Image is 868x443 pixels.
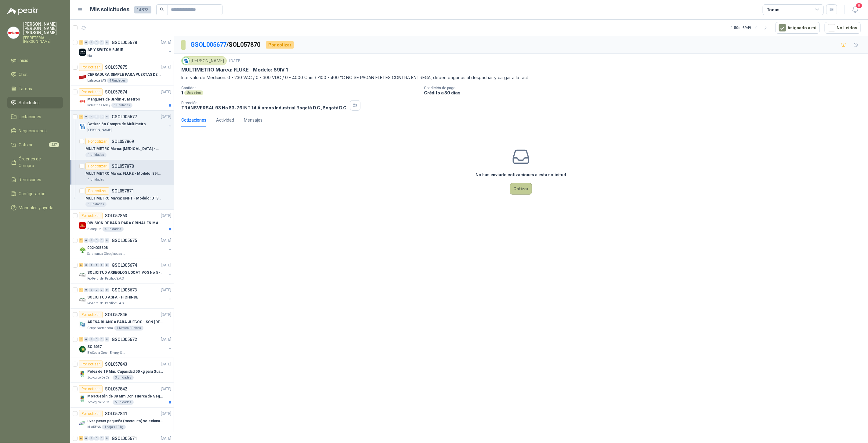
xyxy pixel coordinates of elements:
div: 0 [94,115,99,119]
div: Unidades [184,90,203,95]
p: Zoologico De Cali [87,400,111,405]
p: SOL057843 [105,362,127,366]
a: Negociaciones [7,125,63,137]
span: Chat [19,71,28,78]
div: 0 [89,115,94,119]
p: SOL057870 [112,164,134,168]
button: Cotizar [510,183,532,195]
a: 2 0 0 0 0 0 GSOL005672[DATE] Company LogoSC 6057BioCosta Green Energy S.A.S [79,336,172,355]
button: 8 [850,4,861,15]
p: 002-005308 [87,245,108,251]
img: Company Logo [79,247,86,254]
div: 4 Unidades [107,78,128,83]
div: 0 [99,115,104,119]
p: [DATE] [161,89,171,95]
div: 0 [105,436,109,441]
p: GSOL005671 [112,436,137,441]
p: Lafayette SAS [87,78,106,83]
p: SOL057846 [105,313,127,317]
p: Industrias Tomy [87,103,110,108]
div: 5 Unidades [113,400,134,405]
div: Todas [767,6,779,13]
div: 1 Unidades [85,202,107,207]
span: Inicio [19,57,29,64]
div: [PERSON_NAME] [181,56,227,65]
img: Company Logo [79,271,86,279]
p: SC 6057 [87,344,102,350]
p: TRANSVERSAL 93 No 63-76 INT 14 Álamos Industrial Bogotá D.C. , Bogotá D.C. [181,105,348,110]
div: Por cotizar [85,187,109,195]
span: Solicitudes [19,99,40,106]
div: 0 [99,337,104,342]
a: 3 0 0 0 0 0 GSOL005677[DATE] Company LogoCotización Compra de Multímetro[PERSON_NAME] [79,113,172,133]
p: FERRETERIA [PERSON_NAME] [23,36,63,43]
span: Tareas [19,85,32,92]
div: 0 [105,115,109,119]
div: 0 [94,238,99,243]
div: 0 [89,263,94,267]
p: Polea de 19 Mm. Capacidad 50 kg para Guaya. Cable O [GEOGRAPHIC_DATA] [87,369,163,375]
p: [DATE] [229,58,241,64]
a: Por cotizarSOL057863[DATE] Company LogoDIVISION DE BAÑO PARA ORINAL EN MADERA O PLASTICABlanquita... [70,210,174,234]
p: / SOL057870 [190,40,261,49]
p: [DATE] [161,262,171,268]
p: Zoologico De Cali [87,375,111,380]
a: Órdenes de Compra [7,153,63,171]
a: Manuales y ayuda [7,202,63,214]
div: 0 [94,436,99,441]
div: 0 [94,263,99,267]
span: Configuración [19,190,46,197]
div: 0 [89,288,94,292]
a: 1 0 0 0 0 0 GSOL005673[DATE] Company LogoSOLICITUD ASPA - PICHINDERio Fertil del Pacífico S.A.S. [79,286,172,306]
p: [DATE] [161,361,171,367]
div: 0 [89,436,94,441]
a: Licitaciones [7,111,63,123]
div: Por cotizar [79,410,103,417]
a: GSOL005677 [190,41,226,48]
img: Company Logo [79,321,86,328]
a: Por cotizarSOL057871MULTIMETRO Marca: UNI-T - Modelo: UT39C+1 Unidades [70,185,174,210]
div: Por cotizar [79,64,103,71]
div: Por cotizar [79,385,103,393]
span: Manuales y ayuda [19,204,54,211]
p: SOL057842 [105,387,127,391]
div: Cotizaciones [181,117,206,123]
p: [DATE] [161,312,171,318]
div: Por cotizar [85,163,109,170]
div: Por cotizar [79,311,103,318]
p: SOL057863 [105,214,127,218]
p: GSOL005674 [112,263,137,267]
p: Grupo Normandía [87,326,113,331]
img: Company Logo [79,98,86,105]
div: 4 Unidades [103,227,124,232]
p: 1 [181,90,183,95]
img: Company Logo [79,296,86,303]
p: Salamanca Oleaginosas SAS [87,251,126,256]
p: SOL057871 [112,189,134,193]
p: MULTIMETRO Marca: [MEDICAL_DATA] - Modelo: [MEDICAL_DATA]-EM886 [85,146,161,152]
span: Órdenes de Compra [19,156,57,169]
p: uvas pasas pequeña (mosquito) selecionada [87,418,163,424]
div: 1 Unidades [85,177,107,182]
div: 0 [105,337,109,342]
div: Actividad [216,117,234,123]
div: 0 [84,40,89,45]
div: 1 Unidades [85,152,107,157]
span: 227 [49,142,59,147]
div: 0 [84,288,89,292]
img: Company Logo [8,27,19,38]
span: Cotizar [19,141,33,148]
div: 0 [94,40,99,45]
span: 8 [856,3,863,9]
p: BioCosta Green Energy S.A.S [87,350,126,355]
p: Rio Fertil del Pacífico S.A.S. [87,276,125,281]
p: [DATE] [161,411,171,417]
div: 0 [94,337,99,342]
p: Intervalo de Medición: 0 - 230 VAC / 0 - 300 VDC / 0 - 4000 Ohm / -100 - 400 °C NO SE PAGAN FLETE... [181,74,861,81]
p: SOL057875 [105,65,127,69]
div: 0 [99,288,104,292]
img: Company Logo [79,49,86,56]
div: 0 [99,40,104,45]
p: SOL057841 [105,412,127,416]
div: 1 Metros Cúbicos [114,326,143,331]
